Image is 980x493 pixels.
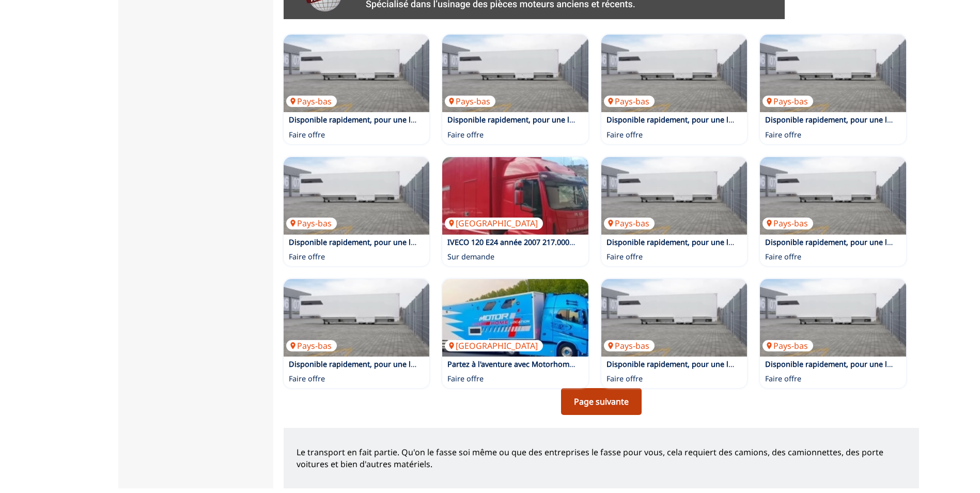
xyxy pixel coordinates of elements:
[601,279,748,357] img: Disponible rapidement, pour une livraison rapide, une remorque de course à deux étages comprenant...
[289,252,325,262] p: Faire offre
[601,157,748,235] img: Disponible rapidement, pour une livraison rapide, une remorque de course à deux étages comprenant...
[297,446,906,470] p: Le transport en fait partie. Qu'on le fasse soi même ou que des entreprises le fasse pour vous, c...
[289,115,914,125] a: Disponible rapidement, pour une livraison rapide, une remorque de course à deux étages comprenant...
[442,35,588,112] img: Disponible rapidement, pour une livraison rapide, une remorque de course à deux étages comprenant...
[601,35,748,112] img: Disponible rapidement, pour une livraison rapide, une remorque de course à deux étages comprenant...
[289,237,914,247] a: Disponible rapidement, pour une livraison rapide, une remorque de course à deux étages comprenant...
[606,252,643,262] p: Faire offre
[286,218,337,229] p: Pays-bas
[447,374,484,384] p: Faire offre
[760,279,906,357] img: Disponible rapidement, pour une livraison rapide, une remorque de course à deux étages comprenant...
[447,359,604,369] a: Partez à l'aventure avec Motorhome-location
[763,218,813,229] p: Pays-bas
[289,130,325,140] p: Faire offre
[765,130,801,140] p: Faire offre
[289,374,325,384] p: Faire offre
[286,340,337,351] p: Pays-bas
[442,279,588,357] img: Partez à l'aventure avec Motorhome-location
[284,35,430,112] img: Disponible rapidement, pour une livraison rapide, une remorque de course à deux étages comprenant...
[445,96,495,107] p: Pays-bas
[765,374,801,384] p: Faire offre
[447,252,494,262] p: Sur demande
[765,252,801,262] p: Faire offre
[284,279,430,357] img: Disponible rapidement, pour une livraison rapide, une remorque de course à deux étages comprenant...
[760,35,906,112] img: Disponible rapidement, pour une livraison rapide, une remorque de course à deux étages comprenant...
[284,157,430,235] img: Disponible rapidement, pour une livraison rapide, une remorque de course à deux étages comprenant...
[763,340,813,351] p: Pays-bas
[447,237,580,247] a: IVECO 120 E24 année 2007 217.000km
[447,130,484,140] p: Faire offre
[286,96,337,107] p: Pays-bas
[445,340,543,351] p: [GEOGRAPHIC_DATA]
[442,279,588,357] a: Partez à l'aventure avec Motorhome-location[GEOGRAPHIC_DATA]
[442,157,588,235] a: IVECO 120 E24 année 2007 217.000km[GEOGRAPHIC_DATA]
[606,130,643,140] p: Faire offre
[760,157,906,235] img: Disponible rapidement, pour une livraison rapide, une remorque de course à deux étages comprenant...
[606,374,643,384] p: Faire offre
[561,388,642,415] a: Page suivante
[604,96,655,107] p: Pays-bas
[289,359,914,369] a: Disponible rapidement, pour une livraison rapide, une remorque de course à deux étages comprenant...
[604,218,655,229] p: Pays-bas
[604,340,655,351] p: Pays-bas
[442,157,588,235] img: IVECO 120 E24 année 2007 217.000km
[763,96,813,107] p: Pays-bas
[445,218,543,229] p: [GEOGRAPHIC_DATA]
